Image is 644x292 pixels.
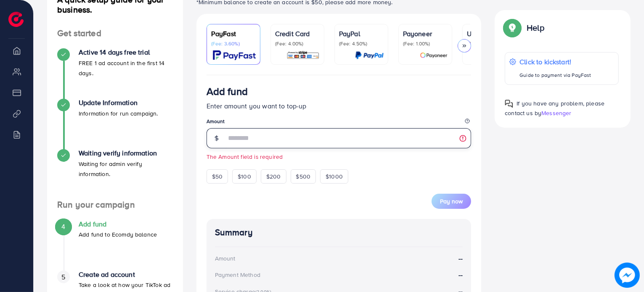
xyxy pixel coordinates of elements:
[458,270,463,280] strong: --
[215,254,236,263] div: Amount
[519,57,591,67] p: Click to kickstart!
[61,222,65,231] span: 4
[296,172,311,181] span: $500
[355,50,384,60] img: card
[79,149,173,157] h4: Waiting verify information
[467,29,511,39] p: USDT
[47,48,183,99] li: Active 14 days free trial
[47,220,183,271] li: Add fund
[79,229,157,239] p: Add fund to Ecomdy balance
[505,99,604,117] span: If you have any problem, please contact us by
[266,172,281,181] span: $200
[207,118,472,128] legend: Amount
[505,100,513,108] img: Popup guide
[339,29,384,39] p: PayPal
[47,99,183,149] li: Update Information
[211,29,256,39] p: PayFast
[79,48,173,56] h4: Active 14 days free trial
[238,172,251,181] span: $100
[47,28,183,39] h4: Get started
[215,271,260,279] div: Payment Method
[212,172,223,181] span: $50
[541,109,571,117] span: Messenger
[213,50,256,60] img: card
[420,50,448,60] img: card
[79,159,173,179] p: Waiting for admin verify information.
[47,200,183,210] h4: Run your campaign
[79,271,173,279] h4: Create ad account
[211,40,256,47] p: (Fee: 3.60%)
[615,263,640,288] img: image
[519,70,591,80] p: Guide to payment via PayFast
[215,227,463,238] h4: Summary
[79,108,158,118] p: Information for run campaign.
[505,20,520,35] img: Popup guide
[79,99,158,107] h4: Update Information
[207,101,472,111] p: Enter amount you want to top-up
[403,29,448,39] p: Payoneer
[326,172,343,181] span: $1000
[207,85,248,97] h3: Add fund
[458,254,463,263] strong: --
[8,12,24,27] img: logo
[339,40,384,47] p: (Fee: 4.50%)
[527,23,544,33] p: Help
[47,149,183,200] li: Waiting verify information
[403,40,448,47] p: (Fee: 1.00%)
[440,197,463,205] span: Pay now
[275,29,320,39] p: Credit Card
[432,194,471,209] button: Pay now
[61,272,65,282] span: 5
[286,50,320,60] img: card
[275,40,320,47] p: (Fee: 4.00%)
[79,58,173,78] p: FREE 1 ad account in the first 14 days.
[207,153,472,161] small: The Amount field is required
[79,220,157,228] h4: Add fund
